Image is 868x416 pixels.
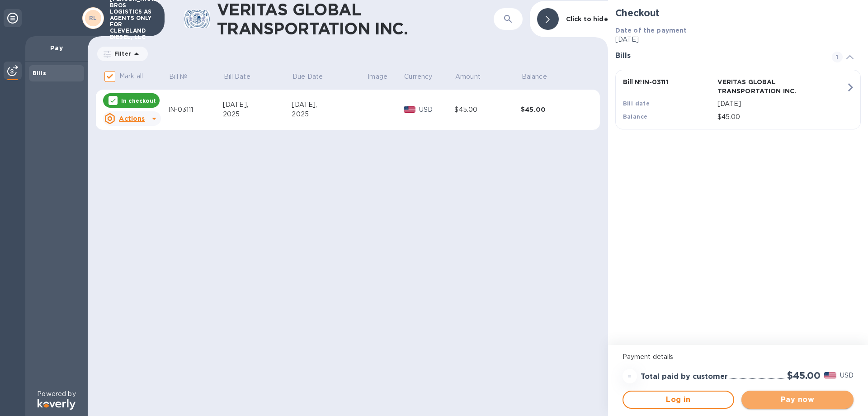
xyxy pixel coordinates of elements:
p: Pay [33,43,80,53]
div: 2025 [292,110,367,119]
span: Balance [522,72,559,81]
img: Logo [38,399,75,410]
p: [DATE] [717,99,846,109]
b: Date of the payment [615,27,687,34]
span: 1 [832,52,843,62]
p: USD [419,105,454,115]
p: Filter [111,50,131,57]
div: [DATE], [223,100,292,110]
p: Payment details [623,352,854,362]
p: VERITAS GLOBAL TRANSPORTATION INC. [717,77,808,96]
p: Bill № IN-03111 [623,77,714,86]
b: Bills [33,70,46,77]
b: Click to hide [566,15,608,23]
div: [DATE], [292,100,367,110]
h3: Total paid by customer [641,373,728,381]
p: Balance [522,72,547,81]
button: Pay now [741,391,854,409]
p: Image [368,72,387,81]
h3: Bills [615,52,821,60]
span: Bill Date [224,72,262,81]
p: Powered by [37,389,75,399]
p: Currency [404,72,432,81]
p: Amount [455,72,481,81]
div: $45.00 [454,105,521,115]
button: Log in [623,391,735,409]
div: 2025 [223,110,292,119]
div: IN-03111 [168,105,223,115]
div: $45.00 [521,105,587,114]
p: Bill Date [224,72,250,81]
p: [DATE] [615,35,861,44]
span: Amount [455,72,492,81]
div: = [623,369,637,383]
p: USD [840,371,854,380]
p: Mark all [119,72,143,81]
span: Log in [631,394,726,405]
u: Actions [119,115,145,122]
span: Due Date [292,72,335,81]
b: RL [89,14,97,21]
p: Due Date [292,72,323,81]
p: In checkout [121,97,156,105]
b: Bill date [623,100,650,107]
p: $45.00 [717,112,846,122]
button: Bill №IN-03111VERITAS GLOBAL TRANSPORTATION INC.Bill date[DATE]Balance$45.00 [615,70,861,129]
h2: Checkout [615,7,861,19]
img: USD [824,372,836,378]
p: Bill № [169,72,188,81]
h2: $45.00 [787,370,821,381]
b: Balance [623,113,648,120]
img: USD [404,106,416,113]
span: Bill № [169,72,199,81]
span: Pay now [749,394,846,405]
